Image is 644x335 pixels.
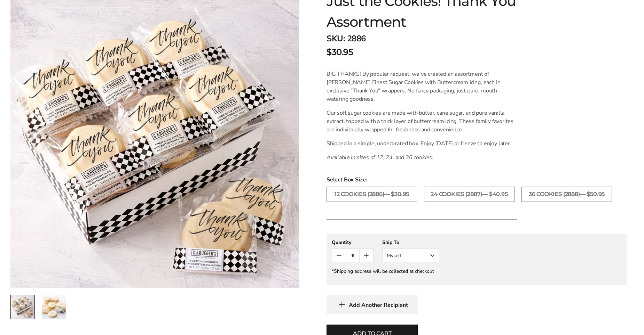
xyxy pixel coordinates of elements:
span: Select Box Size: [327,175,627,184]
span: $30.95 [327,46,353,58]
label: 12 COOKIES (2886)— $30.95 [327,187,417,202]
p: Shipped in a simple, undecorated box. Enjoy [DATE] or freeze to enjoy later. [327,139,517,148]
gfm-form: New recipient [327,234,627,285]
div: Ship To [382,239,439,246]
div: *Shipping address will be collected at checkout [332,268,621,275]
label: 36 COOKIES (2888)— $50.95 [521,187,612,202]
a: 1 / 2 [10,295,35,319]
button: Myself [382,248,439,262]
p: Our soft sugar cookies are made with butter, cane sugar, and pure vanilla extract, topped with a ... [327,109,517,134]
label: 24 COOKIES (2887)— $40.95 [424,187,515,202]
span: 2886 [347,33,366,44]
iframe: Sign Up via Text for Offers [6,309,72,329]
span: Add Another Recipient [349,302,408,309]
p: BIG THANKS! By popular request, we've created an assortment of [PERSON_NAME] Finest Sugar Cookies... [327,70,517,103]
img: Just the Cookies! Thank You Assortment [11,295,34,319]
div: Quantity [332,239,374,246]
button: Count plus [360,249,373,262]
button: Count minus [332,249,346,262]
strong: SKU: [327,33,345,44]
input: Quantity [346,249,359,262]
a: 2 / 2 [42,295,66,319]
button: Add Another Recipient [327,295,418,314]
img: Just the Cookies! Thank You Assortment [42,295,66,319]
em: Available in sizes of 12, 24, and 36 cookies. [327,154,433,161]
